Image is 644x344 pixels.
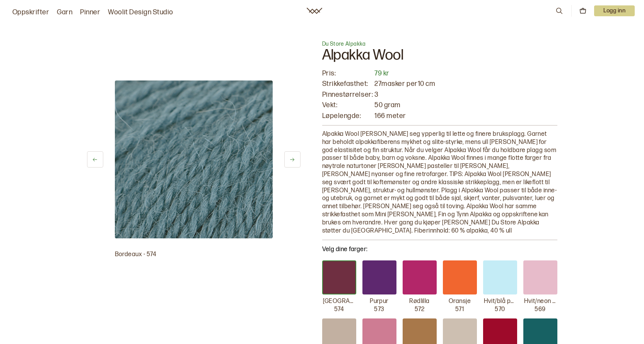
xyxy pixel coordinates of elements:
[323,298,355,306] p: [GEOGRAPHIC_DATA]
[374,90,557,99] p: 3
[449,298,471,306] p: Oransje
[115,251,273,259] p: Bordeaux - 574
[374,111,557,120] p: 166 meter
[322,79,373,88] p: Strikkefasthet:
[374,101,557,110] p: 50 gram
[322,90,373,99] p: Pinnestørrelser:
[322,101,373,110] p: Vekt:
[594,5,635,16] button: User dropdown
[57,7,72,18] a: Garn
[374,79,557,88] p: 27 masker per 10 cm
[115,80,273,238] img: Bilde av garn
[307,8,322,14] a: Woolit
[322,48,557,69] h1: Alpakka Wool
[370,298,389,306] p: Purpur
[495,306,505,314] p: 570
[455,306,464,314] p: 571
[322,245,557,254] p: Velg dine farger:
[12,7,49,18] a: Oppskrifter
[594,5,635,16] p: Logg inn
[374,69,557,78] p: 79 kr
[322,69,373,78] p: Pris:
[374,306,384,314] p: 573
[409,298,430,306] p: Rødlilla
[535,306,545,314] p: 569
[415,306,424,314] p: 572
[80,7,100,18] a: Pinner
[322,111,373,120] p: Løpelengde:
[524,298,557,306] p: Hvit/neon print
[334,306,344,314] p: 574
[322,41,366,47] span: Du Store Alpakka
[108,7,173,18] a: Woolit Design Studio
[322,130,557,235] p: Alpakka Wool [PERSON_NAME] seg ypperlig til lette og finere bruksplagg. Garnet har beholdt alpakk...
[484,298,516,306] p: Hvit/blå print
